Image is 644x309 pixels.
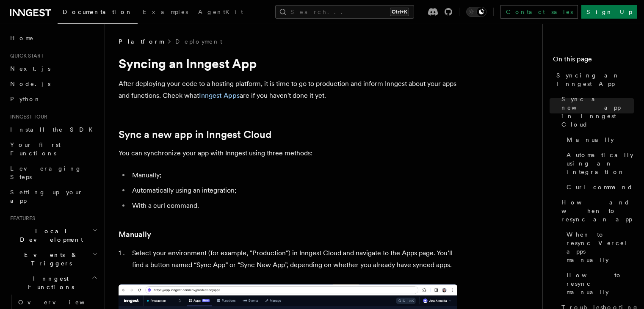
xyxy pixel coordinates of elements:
[567,151,634,176] span: Automatically using an integration
[10,165,82,180] span: Leveraging Steps
[7,122,100,137] a: Install the SDK
[567,135,614,144] span: Manually
[63,8,133,15] span: Documentation
[7,227,92,244] span: Local Development
[553,68,634,91] a: Syncing an Inngest App
[558,91,634,132] a: Sync a new app in Inngest Cloud
[466,7,486,17] button: Toggle dark mode
[7,161,100,185] a: Leveraging Steps
[7,274,91,291] span: Inngest Functions
[119,56,457,71] h1: Syncing an Inngest App
[119,37,163,46] span: Platform
[119,129,271,141] a: Sync a new app in Inngest Cloud
[7,215,35,222] span: Features
[558,195,634,227] a: How and when to resync an app
[7,247,100,271] button: Events & Triggers
[563,227,634,268] a: When to resync Vercel apps manually
[563,132,634,147] a: Manually
[7,223,100,247] button: Local Development
[567,183,633,191] span: Curl command
[553,54,634,68] h4: On this page
[500,5,578,19] a: Contact sales
[58,3,138,24] a: Documentation
[199,91,240,99] a: Inngest Apps
[10,34,34,42] span: Home
[7,91,100,107] a: Python
[193,3,248,23] a: AgentKit
[563,268,634,300] a: How to resync manually
[10,80,50,87] span: Node.js
[7,76,100,91] a: Node.js
[10,189,83,204] span: Setting up your app
[130,185,457,196] li: Automatically using an integration;
[275,5,414,19] button: Search...Ctrl+K
[567,230,634,264] span: When to resync Vercel apps manually
[18,299,105,306] span: Overview
[390,8,409,16] kbd: Ctrl+K
[119,78,457,102] p: After deploying your code to a hosting platform, it is time to go to production and inform Innges...
[7,137,100,161] a: Your first Functions
[563,179,634,195] a: Curl command
[130,169,457,181] li: Manually;
[175,37,222,46] a: Deployment
[7,61,100,76] a: Next.js
[7,251,92,268] span: Events & Triggers
[7,271,100,295] button: Inngest Functions
[138,3,193,23] a: Examples
[130,200,457,212] li: With a curl command.
[130,247,457,271] li: Select your environment (for example, "Production") in Inngest Cloud and navigate to the Apps pag...
[10,96,41,102] span: Python
[563,147,634,179] a: Automatically using an integration
[10,141,61,157] span: Your first Functions
[581,5,637,19] a: Sign Up
[567,271,634,296] span: How to resync manually
[143,8,188,15] span: Examples
[7,52,44,59] span: Quick start
[561,95,634,129] span: Sync a new app in Inngest Cloud
[556,71,634,88] span: Syncing an Inngest App
[198,8,243,15] span: AgentKit
[7,185,100,208] a: Setting up your app
[561,198,634,223] span: How and when to resync an app
[10,65,50,72] span: Next.js
[7,113,47,120] span: Inngest tour
[119,229,151,240] a: Manually
[10,126,98,133] span: Install the SDK
[119,147,457,159] p: You can synchronize your app with Inngest using three methods:
[7,30,100,46] a: Home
